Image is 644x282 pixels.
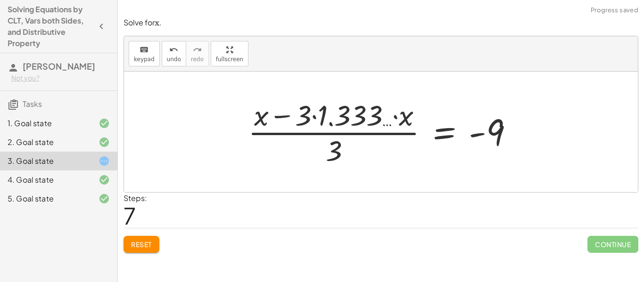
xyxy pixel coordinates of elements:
div: 3. Goal state [8,155,83,167]
i: keyboard [140,44,149,56]
span: fullscreen [216,56,243,63]
div: 5. Goal state [8,193,83,204]
button: Reset [124,236,159,253]
span: Progress saved [591,6,638,15]
i: Task finished and correct. [99,193,110,204]
div: 1. Goal state [8,118,83,129]
span: redo [191,56,204,63]
i: redo [193,44,202,56]
i: Task started. [99,155,110,167]
button: redoredo [186,41,209,66]
span: keypad [134,56,155,63]
i: undo [169,44,178,56]
button: fullscreen [211,41,248,66]
h4: Solving Equations by CLT, Vars both Sides, and Distributive Property [8,4,93,49]
i: Task finished and correct. [99,174,110,185]
span: 7 [124,201,136,230]
span: x [155,17,159,28]
div: 2. Goal state [8,137,83,148]
span: undo [167,56,181,63]
div: Not you? [11,73,110,83]
span: Tasks [23,99,42,109]
i: Task finished and correct. [99,118,110,129]
p: Solve for . [124,17,638,28]
div: 4. Goal state [8,174,83,185]
button: undoundo [162,41,186,66]
button: keyboardkeypad [129,41,160,66]
span: Reset [131,240,152,249]
label: Steps: [124,193,147,203]
i: Task finished and correct. [99,137,110,148]
span: [PERSON_NAME] [23,61,95,72]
